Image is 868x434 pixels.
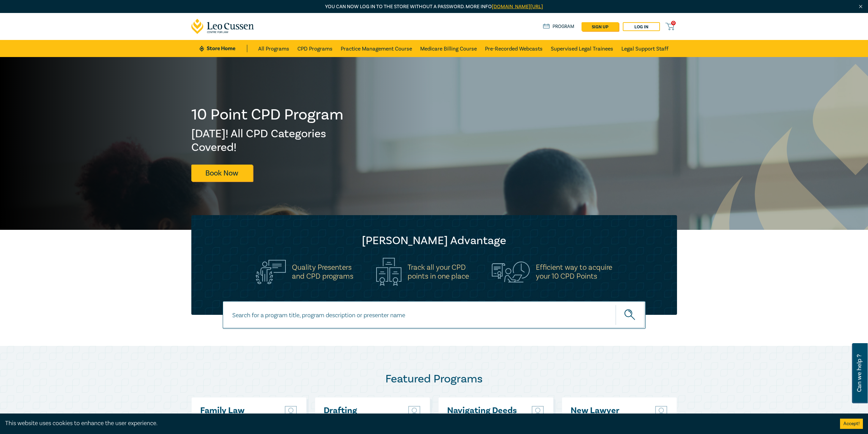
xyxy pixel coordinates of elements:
h5: Quality Presenters and CPD programs [292,263,353,281]
a: New Lawyer Wellbeing Guidelines for Legal Workplaces [571,406,644,434]
a: Medicare Billing Course [420,40,477,57]
a: Navigating Deeds of Company Arrangement – Strategy and Structure [447,406,520,434]
h2: [DATE]! All CPD Categories Covered! [191,127,344,154]
span: Can we help ? [856,347,863,399]
span: 0 [671,21,676,25]
a: Supervised Legal Trainees [551,40,613,57]
a: [DOMAIN_NAME][URL] [492,3,543,10]
img: Live Stream [284,406,298,417]
h2: [PERSON_NAME] Advantage [205,234,663,248]
h1: 10 Point CPD Program [191,106,344,124]
img: Live Stream [654,406,668,417]
img: Efficient way to acquire<br>your 10 CPD Points [492,262,530,282]
img: Quality Presenters<br>and CPD programs [256,260,286,284]
h5: Track all your CPD points in one place [408,263,469,281]
a: CPD Programs [297,40,333,57]
a: Store Home [200,45,247,52]
a: Legal Support Staff [621,40,668,57]
a: Family Law Masterclass [200,406,274,424]
p: You can now log in to the store without a password. More info [191,3,677,11]
a: Drafting Guarantees and Indemnities [324,406,397,434]
button: Accept cookies [840,419,863,429]
h5: Efficient way to acquire your 10 CPD Points [536,263,612,281]
a: sign up [582,22,619,31]
img: Track all your CPD<br>points in one place [376,258,401,286]
img: Close [858,4,864,10]
div: This website uses cookies to enhance the user experience. [5,419,830,428]
input: Search for a program title, program description or presenter name [223,301,646,329]
a: All Programs [258,40,289,57]
img: Live Stream [531,406,545,417]
a: Practice Management Course [341,40,412,57]
a: Log in [623,22,660,31]
a: Pre-Recorded Webcasts [485,40,543,57]
img: Live Stream [408,406,421,417]
a: Program [543,23,575,30]
a: Book Now [191,165,253,181]
h2: Featured Programs [191,372,677,386]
